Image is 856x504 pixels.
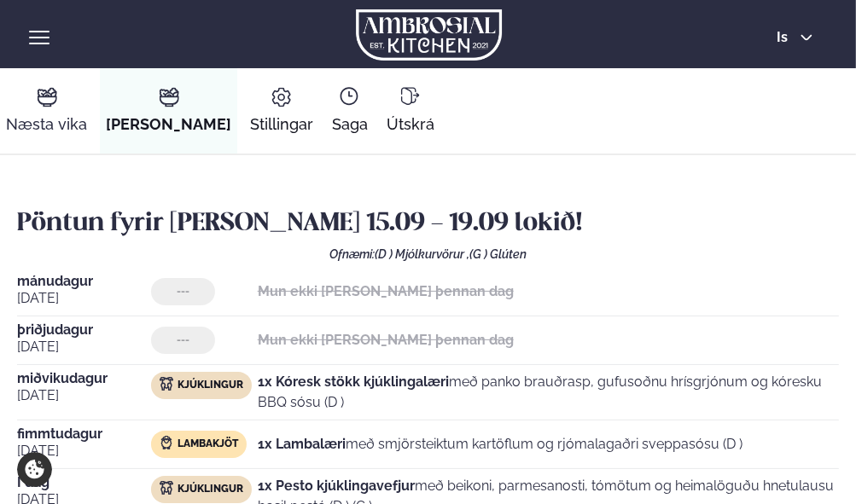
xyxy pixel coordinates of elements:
span: Kjúklingur [178,379,243,392]
a: [PERSON_NAME] [100,68,237,154]
strong: 1x Lambalæri [258,436,346,452]
span: miðvikudagur [17,372,151,385]
img: logo [356,9,502,61]
span: Lambakjöt [178,437,238,451]
span: [DATE] [17,288,151,309]
span: Saga [332,114,368,135]
span: þriðjudagur [17,323,151,337]
span: [DATE] [17,385,151,406]
span: Næsta vika [6,114,87,135]
a: Cookie settings [17,452,52,487]
img: chicken.svg [160,377,173,391]
span: Útskrá [387,114,434,135]
a: Stillingar [244,68,319,154]
span: mánudagur [17,275,151,288]
a: Saga [326,68,374,154]
span: [DATE] [17,337,151,357]
a: Útskrá [381,68,440,154]
div: Ofnæmi: [17,247,839,261]
h2: Pöntun fyrir [PERSON_NAME] 15.09 - 19.09 lokið! [17,206,839,240]
span: fimmtudagur [17,427,151,441]
img: Lamb.svg [160,436,173,449]
span: Kjúklingur [178,483,243,496]
span: Stillingar [250,114,313,135]
p: með panko brauðrasp, gufusoðnu hrísgrjónum og kóresku BBQ sósu (D ) [258,372,839,413]
strong: 1x Kóresk stökk kjúklingalæri [258,374,449,390]
span: [DATE] [17,441,151,461]
strong: 1x Pesto kjúklingavefjur [258,478,415,494]
span: is [777,31,793,44]
strong: Mun ekki [PERSON_NAME] þennan dag [258,283,514,299]
button: hamburger [29,27,49,48]
strong: Mun ekki [PERSON_NAME] þennan dag [258,332,514,348]
span: --- [177,285,189,298]
span: (D ) Mjólkurvörur , [375,247,469,261]
p: með smjörsteiktum kartöflum og rjómalagaðri sveppasósu (D ) [258,434,742,455]
img: chicken.svg [160,481,173,495]
span: --- [177,333,189,347]
span: [PERSON_NAME] [106,114,231,135]
span: Í dag [17,476,151,490]
span: (G ) Glúten [469,247,527,261]
button: is [763,31,827,44]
